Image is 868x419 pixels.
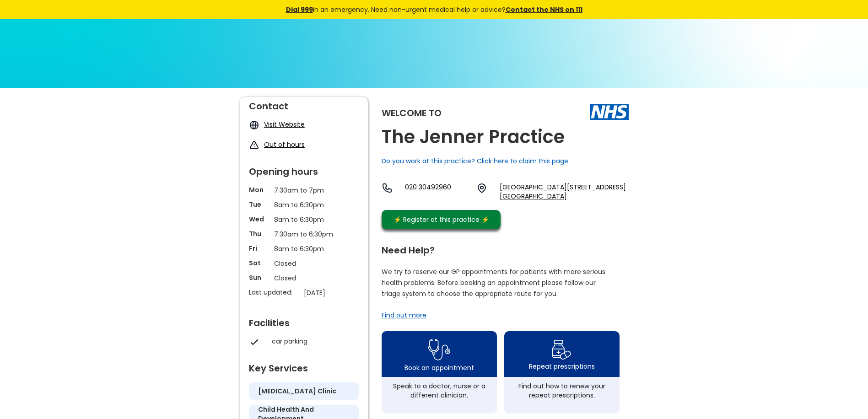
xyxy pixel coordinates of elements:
[382,127,565,147] h2: The Jenner Practice
[500,183,628,201] a: [GEOGRAPHIC_DATA][STREET_ADDRESS][GEOGRAPHIC_DATA]
[428,336,450,363] img: book appointment icon
[249,140,259,150] img: exclamation icon
[249,120,259,130] img: globe icon
[382,311,426,320] a: Find out more
[249,215,270,224] p: Wed
[382,331,497,414] a: book appointment icon Book an appointmentSpeak to a doctor, nurse or a different clinician.
[506,5,582,14] a: Contact the NHS on 111
[249,258,270,268] p: Sat
[386,381,492,400] div: Speak to a doctor, nurse or a different clinician.
[274,215,334,225] p: 8am to 6:30pm
[590,104,629,119] img: The NHS logo
[382,266,606,299] p: We try to reserve our GP appointments for patients with more serious health problems. Before book...
[274,244,334,254] p: 8am to 6:30pm
[249,314,359,328] div: Facilities
[509,381,615,400] div: Find out how to renew your repeat prescriptions.
[249,229,270,238] p: Thu
[476,183,487,193] img: practice location icon
[274,258,334,269] p: Closed
[404,363,474,372] div: Book an appointment
[258,387,336,396] h5: [MEDICAL_DATA] clinic
[249,288,299,297] p: Last updated:
[274,273,334,283] p: Closed
[504,331,620,414] a: repeat prescription iconRepeat prescriptionsFind out how to renew your repeat prescriptions.
[405,183,469,201] a: 020 30492960
[264,140,305,149] a: Out of hours
[249,97,359,111] div: Contact
[274,185,334,195] p: 7:30am to 7pm
[224,5,645,15] div: in an emergency. Need non-urgent medical help or advice?
[382,210,501,229] a: ⚡️ Register at this practice ⚡️
[382,241,620,255] div: Need Help?
[382,156,568,166] a: Do you work at this practice? Click here to claim this page
[249,273,270,282] p: Sun
[529,362,595,371] div: Repeat prescriptions
[249,359,359,373] div: Key Services
[249,200,270,209] p: Tue
[249,185,270,194] p: Mon
[272,337,354,346] div: car parking
[389,215,494,225] div: ⚡️ Register at this practice ⚡️
[304,288,363,298] p: [DATE]
[382,108,442,118] div: Welcome to
[264,120,305,129] a: Visit Website
[274,229,334,239] p: 7:30am to 6:30pm
[286,5,313,14] a: Dial 999
[382,183,393,193] img: telephone icon
[249,162,359,176] div: Opening hours
[552,338,571,362] img: repeat prescription icon
[249,244,270,253] p: Fri
[274,200,334,210] p: 8am to 6:30pm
